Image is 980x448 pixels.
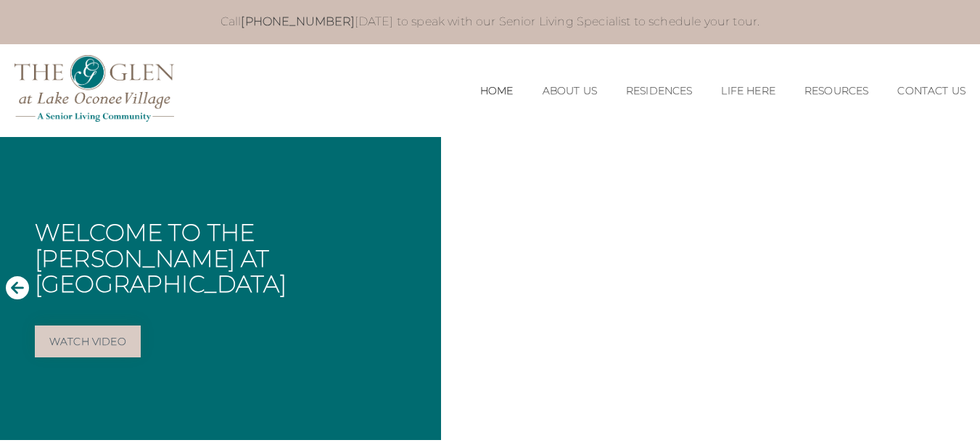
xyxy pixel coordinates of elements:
[64,14,917,30] p: Call [DATE] to speak with our Senior Living Specialist to schedule your tour.
[804,85,868,97] a: Resources
[480,85,514,97] a: Home
[721,85,775,97] a: Life Here
[35,220,429,296] h1: Welcome to The [PERSON_NAME] at [GEOGRAPHIC_DATA]
[441,137,980,440] iframe: Embedded Vimeo Video
[241,14,354,28] a: [PHONE_NUMBER]
[897,85,965,97] a: Contact Us
[951,275,974,302] button: Next Slide
[15,55,174,123] img: The Glen Lake Oconee Home
[543,85,597,97] a: About Us
[626,85,693,97] a: Residences
[35,325,141,357] a: Watch Video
